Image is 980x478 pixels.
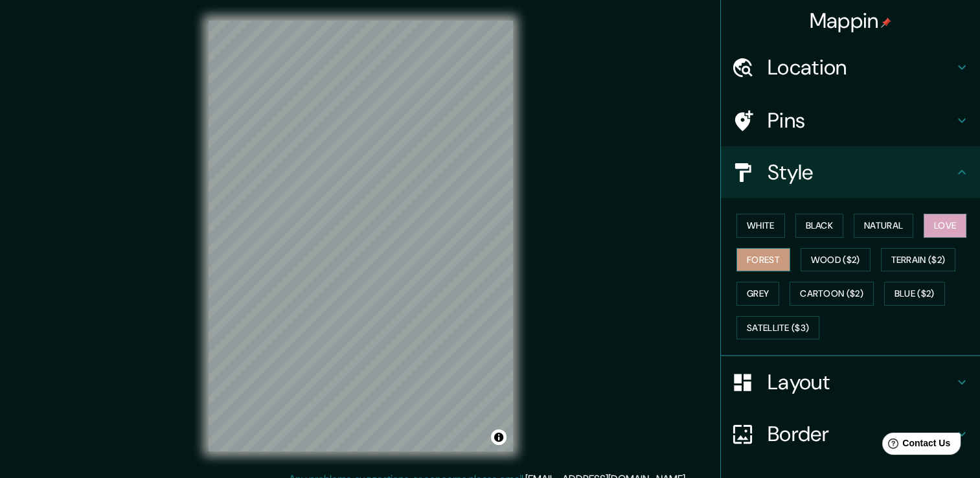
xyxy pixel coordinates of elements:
[790,282,874,306] button: Cartoon ($2)
[736,316,819,340] button: Satellite ($3)
[736,248,790,272] button: Forest
[491,429,507,445] button: Toggle attribution
[768,369,954,395] h4: Layout
[884,282,945,306] button: Blue ($2)
[721,41,980,93] div: Location
[801,248,871,272] button: Wood ($2)
[209,21,513,451] canvas: Map
[721,408,980,460] div: Border
[768,54,954,80] h4: Location
[721,356,980,408] div: Layout
[881,248,956,272] button: Terrain ($2)
[924,214,966,238] button: Love
[736,282,779,306] button: Grey
[810,8,892,34] h4: Mappin
[768,421,954,447] h4: Border
[768,108,954,133] h4: Pins
[768,159,954,185] h4: Style
[865,427,966,464] iframe: Help widget launcher
[881,17,891,28] img: pin-icon.png
[795,214,844,238] button: Black
[854,214,913,238] button: Natural
[721,95,980,146] div: Pins
[736,214,785,238] button: White
[721,146,980,198] div: Style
